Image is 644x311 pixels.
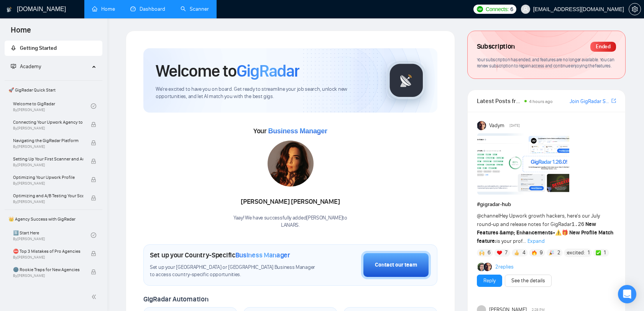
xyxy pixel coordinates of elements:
[156,86,375,100] span: We're excited to have you on board. Get ready to streamline your job search, unlock new opportuni...
[233,195,347,208] div: [PERSON_NAME] [PERSON_NAME]
[387,61,426,100] img: gigradar-logo.png
[495,263,514,271] a: 2replies
[13,155,83,163] span: Setting Up Your First Scanner and Auto-Bidder
[570,97,610,106] a: Join GigRadar Slack Community
[233,222,347,229] p: LANARS .
[522,249,526,257] span: 4
[489,121,504,130] span: Vadym
[477,200,616,209] h1: # gigradar-hub
[477,96,522,106] span: Latest Posts from the GigRadar Community
[611,98,616,104] span: export
[150,264,319,278] span: Set up your [GEOGRAPHIC_DATA] or [GEOGRAPHIC_DATA] Business Manager to access country-specific op...
[13,255,83,260] span: By [PERSON_NAME]
[505,275,552,287] button: See the details
[92,6,115,12] a: homeHome
[7,3,12,16] img: logo
[505,249,508,257] span: 7
[361,251,431,279] button: Contact our team
[13,227,91,244] a: 1️⃣ Start HereBy[PERSON_NAME]
[477,133,569,195] img: F09AC4U7ATU-image.png
[549,250,554,255] img: 🎉
[629,3,641,15] button: setting
[13,174,83,181] span: Optimizing Your Upwork Profile
[629,6,641,12] a: setting
[253,127,327,135] span: Your
[91,103,96,109] span: check-circle
[478,263,486,271] img: Alex B
[237,61,299,81] span: GigRadar
[557,249,560,257] span: 2
[514,250,519,255] img: 👍
[596,250,601,255] img: ✅
[486,5,509,13] span: Connects:
[5,41,102,56] li: Getting Started
[572,221,585,228] code: 1.26
[91,177,96,182] span: lock
[477,40,515,53] span: Subscription
[618,285,636,303] div: Open Intercom Messenger
[91,122,96,127] span: lock
[555,229,562,236] span: ⚠️
[588,249,590,257] span: 1
[13,273,83,278] span: By [PERSON_NAME]
[529,99,553,104] span: 4 hours ago
[532,250,537,255] img: 🔥
[477,213,613,244] span: Hey Upwork growth hackers, here's our July round-up and release notes for GigRadar • is your prof...
[13,144,83,149] span: By [PERSON_NAME]
[540,249,543,257] span: 9
[235,251,290,259] span: Business Manager
[233,214,347,229] div: Yaay! We have successfully added [PERSON_NAME] to
[477,229,613,244] strong: New Profile Match feature:
[13,266,83,273] span: 🌚 Rookie Traps for New Agencies
[91,140,96,146] span: lock
[13,181,83,186] span: By [PERSON_NAME]
[13,163,83,167] span: By [PERSON_NAME]
[268,141,314,187] img: 1687292852458-33.jpg
[11,63,41,70] span: Academy
[479,250,485,255] img: 🙌
[268,127,327,135] span: Business Manager
[20,45,57,51] span: Getting Started
[91,269,96,275] span: lock
[13,137,83,144] span: Navigating the GigRadar Platform
[375,261,417,269] div: Contact our team
[13,118,83,126] span: Connecting Your Upwork Agency to GigRadar
[13,200,83,204] span: By [PERSON_NAME]
[13,192,83,200] span: Optimizing and A/B Testing Your Scanner for Better Results
[143,295,208,303] span: GigRadar Automation
[20,63,41,70] span: Academy
[477,221,596,236] strong: New Features &amp; Enhancements
[91,159,96,164] span: lock
[477,6,483,12] img: upwork-logo.png
[5,25,37,41] span: Home
[150,251,290,259] h1: Set up your Country-Specific
[590,42,616,52] div: Ended
[477,121,486,130] img: Vadym
[483,277,496,285] a: Reply
[477,213,499,219] span: @channel
[477,57,614,69] span: Your subscription has ended, and features are no longer available. You can renew subscription to ...
[11,45,16,51] span: rocket
[13,247,83,255] span: ⛔ Top 3 Mistakes of Pro Agencies
[11,64,16,69] span: fund-projection-screen
[156,61,299,81] h1: Welcome to
[523,7,528,12] span: user
[566,249,585,257] span: :excited:
[91,195,96,201] span: lock
[91,293,99,301] span: double-left
[5,82,102,98] span: 🚀 GigRadar Quick Start
[604,249,606,257] span: 1
[527,238,545,244] span: Expand
[91,251,96,256] span: lock
[13,126,83,131] span: By [PERSON_NAME]
[509,122,520,129] span: [DATE]
[181,6,209,12] a: searchScanner
[91,232,96,238] span: check-circle
[511,277,545,285] a: See the details
[5,211,102,227] span: 👑 Agency Success with GigRadar
[497,250,502,255] img: ❤️
[477,275,502,287] button: Reply
[488,249,491,257] span: 6
[611,97,616,105] a: export
[13,98,91,115] a: Welcome to GigRadarBy[PERSON_NAME]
